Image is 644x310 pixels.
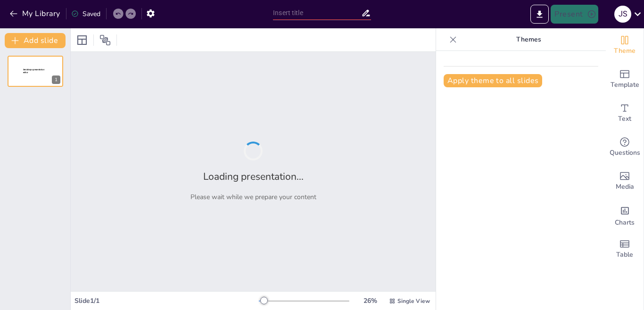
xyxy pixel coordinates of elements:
[7,6,64,21] button: My Library
[611,80,639,90] span: Template
[616,182,634,192] span: Media
[359,296,381,305] div: 26 %
[71,9,100,18] div: Saved
[99,34,111,46] span: Position
[606,62,644,96] div: Add ready made slides
[74,33,90,48] div: Layout
[444,74,542,87] button: Apply theme to all slides
[616,250,633,260] span: Table
[614,46,636,56] span: Theme
[530,5,549,24] button: Export to PowerPoint
[606,130,644,164] div: Get real-time input from your audience
[190,193,316,201] p: Please wait while we prepare your content
[606,164,644,198] div: Add images, graphics, shapes or video
[614,5,631,24] button: j s
[606,198,644,232] div: Add charts and graphs
[397,297,430,305] span: Single View
[615,218,635,228] span: Charts
[273,6,361,20] input: Insert title
[614,6,631,23] div: j s
[606,96,644,130] div: Add text boxes
[52,75,60,84] div: 1
[461,28,596,51] p: Themes
[8,56,63,87] div: 1
[618,114,631,124] span: Text
[5,33,66,48] button: Add slide
[606,232,644,266] div: Add a table
[203,170,304,183] h2: Loading presentation...
[606,28,644,62] div: Change the overall theme
[74,296,259,305] div: Slide 1 / 1
[23,68,44,74] span: Sendsteps presentation editor
[551,5,598,24] button: Present
[610,148,640,158] span: Questions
